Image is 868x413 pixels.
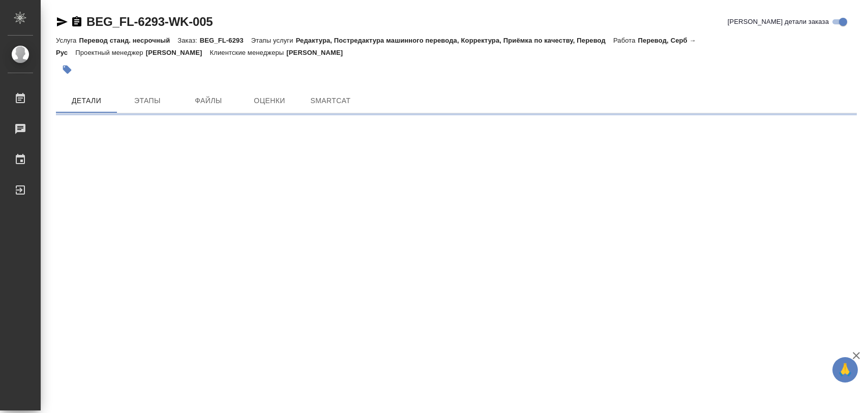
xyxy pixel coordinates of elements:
p: BEG_FL-6293 [200,37,251,44]
p: Проектный менеджер [75,49,145,56]
p: Редактура, Постредактура машинного перевода, Корректура, Приёмка по качеству, Перевод [296,37,613,44]
a: BEG_FL-6293-WK-005 [86,15,213,28]
span: SmartCat [306,94,355,107]
span: Файлы [184,94,233,107]
span: Детали [62,94,111,107]
p: Перевод станд. несрочный [79,37,177,44]
button: Скопировать ссылку для ЯМессенджера [56,16,68,28]
p: Заказ: [177,37,199,44]
p: [PERSON_NAME] [146,49,210,56]
p: [PERSON_NAME] [286,49,350,56]
span: Оценки [245,94,294,107]
button: Скопировать ссылку [71,16,83,28]
p: Услуга [56,37,79,44]
span: 🙏 [836,359,854,380]
button: 🙏 [832,357,858,383]
span: [PERSON_NAME] детали заказа [728,17,829,27]
p: Этапы услуги [251,37,296,44]
p: Клиентские менеджеры [210,49,287,56]
span: Этапы [123,94,172,107]
button: Добавить тэг [56,58,78,81]
p: Работа [613,37,638,44]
